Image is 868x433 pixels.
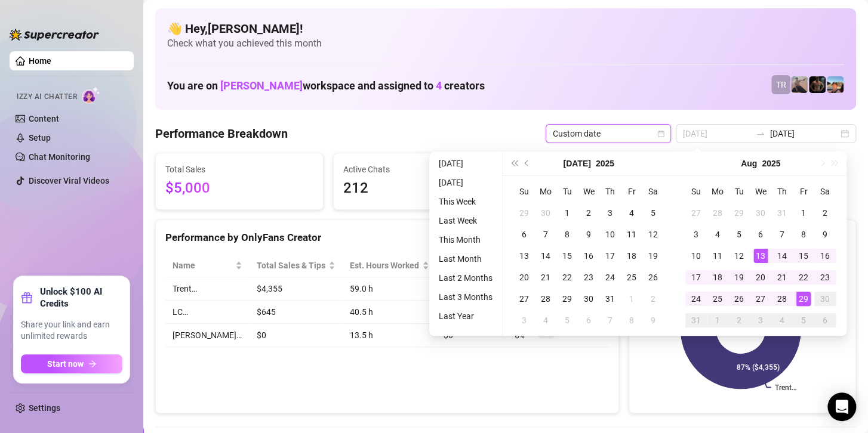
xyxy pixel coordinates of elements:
td: $645 [250,301,343,324]
div: 4 [624,206,639,220]
td: 2025-07-23 [578,267,599,288]
td: 2025-08-15 [793,245,814,267]
td: 2025-08-05 [556,310,578,331]
td: LC… [165,301,250,324]
td: 2025-09-03 [750,310,771,331]
div: 9 [818,227,832,242]
td: 2025-08-19 [728,267,750,288]
div: 9 [581,227,596,242]
td: 40.5 h [343,301,436,324]
div: 26 [646,270,660,284]
td: 2025-08-08 [621,310,642,331]
td: 2025-08-24 [685,288,707,310]
div: 19 [732,270,746,284]
span: 4 [436,79,442,92]
div: 16 [581,249,596,263]
td: 2025-08-01 [621,288,642,310]
div: 11 [624,227,639,242]
td: 2025-07-24 [599,267,621,288]
th: Su [513,181,535,202]
div: 28 [775,292,789,306]
div: 31 [775,206,789,220]
div: 28 [710,206,725,220]
div: 31 [689,313,703,327]
td: 2025-07-29 [556,288,578,310]
div: 14 [538,249,553,263]
td: 2025-07-15 [556,245,578,267]
td: 2025-08-31 [685,310,707,331]
td: 2025-07-02 [578,202,599,224]
div: 26 [732,292,746,306]
div: 27 [517,292,531,306]
span: Check what you achieved this month [167,37,844,50]
td: 2025-08-07 [599,310,621,331]
th: Name [165,254,250,277]
div: 14 [775,249,789,263]
a: Setup [29,133,51,143]
div: 12 [732,249,746,263]
div: 29 [517,206,531,220]
div: 10 [603,227,617,242]
td: 2025-08-17 [685,267,707,288]
img: Trent [809,76,826,93]
td: 2025-06-29 [513,202,535,224]
div: 6 [517,227,531,242]
span: to [756,129,765,138]
td: 2025-07-08 [556,224,578,245]
h4: Performance Breakdown [155,125,288,142]
div: 30 [538,206,553,220]
button: Last year (Control + left) [507,151,521,175]
td: 2025-07-27 [513,288,535,310]
td: 2025-08-04 [535,310,556,331]
td: 2025-08-02 [642,288,664,310]
div: 5 [796,313,811,327]
div: 29 [560,292,574,306]
th: Tu [556,181,578,202]
td: 59.0 h [343,277,436,301]
td: 2025-07-09 [578,224,599,245]
span: TR [776,78,786,91]
a: Home [29,56,51,66]
th: Th [771,181,793,202]
div: 6 [581,313,596,327]
td: 2025-07-05 [642,202,664,224]
th: Sa [642,181,664,202]
div: 8 [624,313,639,327]
span: [PERSON_NAME] [220,79,303,92]
td: 2025-08-04 [707,224,728,245]
td: 2025-08-21 [771,267,793,288]
td: 2025-07-31 [771,202,793,224]
td: 2025-07-30 [750,202,771,224]
div: 13 [517,249,531,263]
div: 18 [624,249,639,263]
td: 2025-08-01 [793,202,814,224]
td: 2025-07-06 [513,224,535,245]
div: 24 [689,292,703,306]
th: Tu [728,181,750,202]
td: 2025-09-06 [814,310,836,331]
strong: Unlock $100 AI Credits [40,286,122,310]
span: Custom date [553,125,664,143]
div: 3 [603,206,617,220]
li: Last Week [434,214,497,228]
div: 8 [560,227,574,242]
td: $0 [436,324,507,347]
div: 10 [689,249,703,263]
td: 13.5 h [343,324,436,347]
td: 2025-08-26 [728,288,750,310]
div: 1 [796,206,811,220]
td: 2025-07-01 [556,202,578,224]
td: 2025-07-29 [728,202,750,224]
span: $5,000 [165,177,313,200]
div: 3 [753,313,768,327]
th: Th [599,181,621,202]
div: 27 [689,206,703,220]
span: arrow-right [88,360,97,368]
td: 2025-08-10 [685,245,707,267]
div: 12 [646,227,660,242]
td: 2025-09-04 [771,310,793,331]
div: 2 [646,292,660,306]
div: 7 [775,227,789,242]
div: 29 [732,206,746,220]
td: 2025-08-16 [814,245,836,267]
